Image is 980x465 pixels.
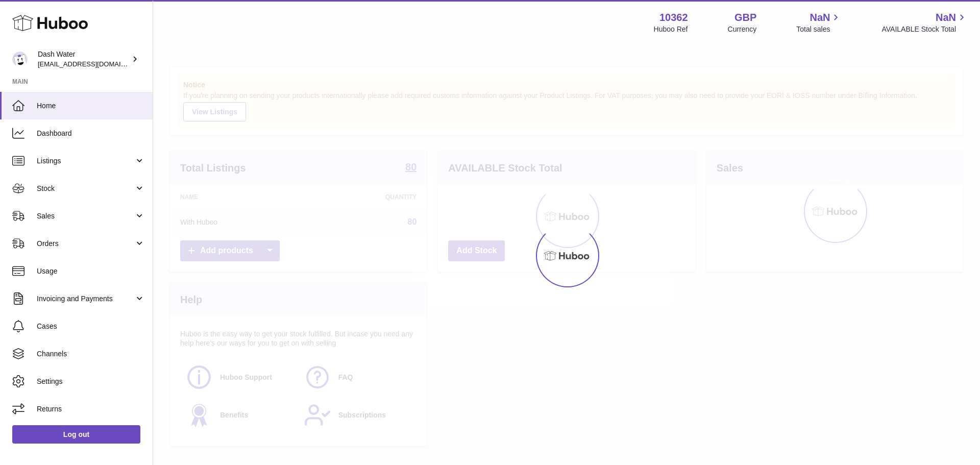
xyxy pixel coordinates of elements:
[37,239,134,249] span: Orders
[881,11,968,34] a: NaN AVAILABLE Stock Total
[936,11,956,25] span: NaN
[38,60,150,68] span: [EMAIL_ADDRESS][DOMAIN_NAME]
[37,184,134,193] span: Stock
[37,156,134,166] span: Listings
[12,52,28,67] img: internalAdmin-10362@internal.huboo.com
[654,25,688,34] div: Huboo Ref
[810,11,830,25] span: NaN
[796,11,842,34] a: NaN Total sales
[38,50,130,69] div: Dash Water
[37,349,145,359] span: Channels
[37,211,134,221] span: Sales
[881,25,968,34] span: AVAILABLE Stock Total
[37,101,145,111] span: Home
[37,377,145,386] span: Settings
[37,129,145,138] span: Dashboard
[37,266,145,276] span: Usage
[12,425,140,444] a: Log out
[37,294,134,304] span: Invoicing and Payments
[728,25,757,34] div: Currency
[37,404,145,414] span: Returns
[734,11,756,25] strong: GBP
[37,322,145,331] span: Cases
[796,25,842,34] span: Total sales
[659,11,688,25] strong: 10362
